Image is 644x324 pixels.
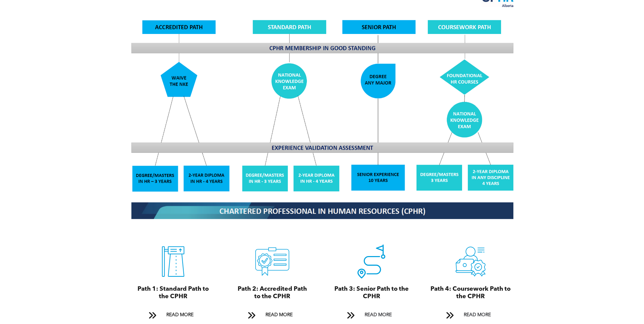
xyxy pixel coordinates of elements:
span: READ MORE [362,309,394,321]
span: Path 2: Accredited Path to the CPHR [238,286,307,300]
span: Path 3: Senior Path to the CPHR [334,286,409,300]
span: READ MORE [461,309,493,321]
a: READ MORE [342,309,401,321]
a: READ MORE [144,309,202,321]
span: READ MORE [263,309,295,321]
a: READ MORE [243,309,301,321]
a: READ MORE [441,309,500,321]
span: Path 1: Standard Path to the CPHR [137,286,209,300]
span: Path 4: Coursework Path to the CPHR [430,286,511,300]
span: READ MORE [164,309,196,321]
